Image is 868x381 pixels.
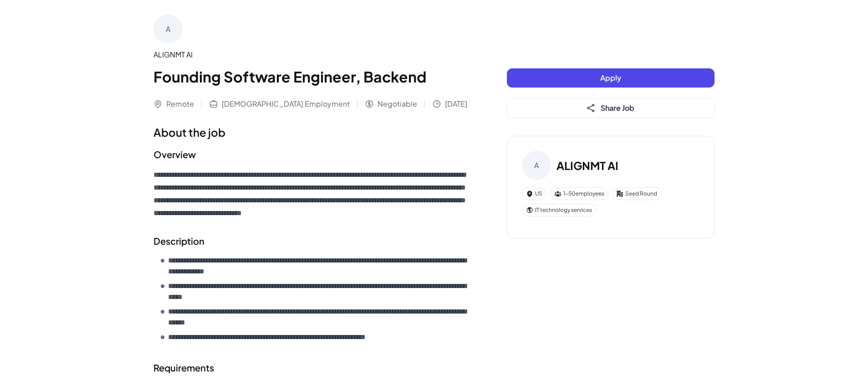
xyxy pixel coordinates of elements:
[166,98,194,109] span: Remote
[445,98,467,109] span: [DATE]
[550,187,608,200] div: 1-50 employees
[153,124,470,140] h1: About the job
[153,148,470,161] h2: Overview
[153,361,470,375] h2: Requirements
[600,73,621,82] span: Apply
[522,187,546,200] div: US
[153,234,470,248] h2: Description
[222,98,350,109] span: [DEMOGRAPHIC_DATA] Employment
[153,49,470,60] div: ALIGNMT AI
[522,151,551,180] div: A
[378,98,417,109] span: Negotiable
[507,68,715,88] button: Apply
[507,98,715,118] button: Share Job
[612,187,661,200] div: Seed Round
[153,66,470,88] h1: Founding Software Engineer, Backend
[601,103,634,113] span: Share Job
[522,204,596,216] div: IT technology services
[153,15,183,44] div: A
[557,157,618,174] h3: ALIGNMT AI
